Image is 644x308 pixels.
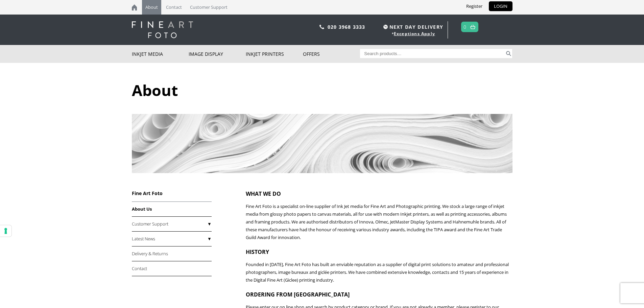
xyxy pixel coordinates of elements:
a: Latest News [132,232,212,246]
a: About Us [132,202,212,217]
p: Founded in [DATE], Fine Art Foto has built an enviable reputation as a supplier of digital print ... [246,261,512,284]
a: Customer Support [132,217,212,232]
img: basket.svg [470,25,475,29]
h2: HISTORY [246,248,512,256]
a: 020 3968 3333 [328,24,365,30]
a: Inkjet Printers [246,45,303,63]
a: Inkjet Media [132,45,189,63]
a: Register [461,1,487,11]
a: Image Display [189,45,246,63]
img: phone.svg [319,25,324,29]
a: Contact [132,261,212,276]
a: 0 [463,22,467,32]
a: Exceptions Apply [394,31,435,37]
img: logo-white.svg [132,21,193,38]
h2: WHAT WE DO [246,190,512,197]
a: Offers [303,45,360,63]
button: Search [505,49,512,58]
p: Fine Art Foto is a specialist on-line supplier of Ink Jet media for Fine Art and Photographic pri... [246,203,512,241]
img: time.svg [383,25,388,29]
input: Search products… [360,49,505,58]
h1: About [132,80,512,100]
h2: ORDERING FROM [GEOGRAPHIC_DATA] [246,291,512,298]
a: LOGIN [489,1,512,11]
a: Delivery & Returns [132,246,212,261]
span: NEXT DAY DELIVERY [382,23,443,31]
h3: Fine Art Foto [132,190,212,196]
